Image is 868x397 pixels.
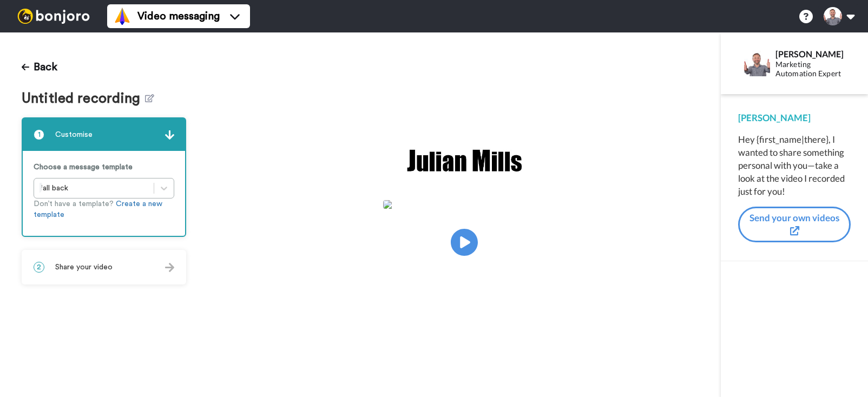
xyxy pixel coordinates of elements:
span: Untitled recording [22,91,145,107]
span: 1 [34,129,44,140]
p: Don’t have a template? [34,199,174,220]
img: bj-logo-header-white.svg [13,9,94,24]
img: 277eaf13-7c5b-4a0c-9e53-08276b66c6ab.jpg [383,200,545,209]
div: 2Share your video [22,250,186,284]
img: arrow.svg [165,130,174,140]
img: vm-color.svg [114,8,131,25]
button: Back [22,54,57,80]
img: f8494b91-53e0-4db8-ac0e-ddbef9ae8874 [405,143,524,178]
span: Video messaging [137,9,220,24]
span: Share your video [55,262,113,273]
button: Send your own videos [738,207,851,243]
span: Customise [55,129,93,140]
div: Hey {first_name|there}, I wanted to share something personal with you—take a look at the video I ... [738,133,851,198]
img: arrow.svg [165,263,174,272]
span: 2 [34,262,44,273]
div: Marketing Automation Expert [775,60,850,78]
a: Create a new template [34,200,162,219]
img: Profile Image [744,50,770,76]
div: [PERSON_NAME] [738,111,851,124]
div: [PERSON_NAME] [775,49,850,59]
p: Choose a message template [34,162,174,173]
